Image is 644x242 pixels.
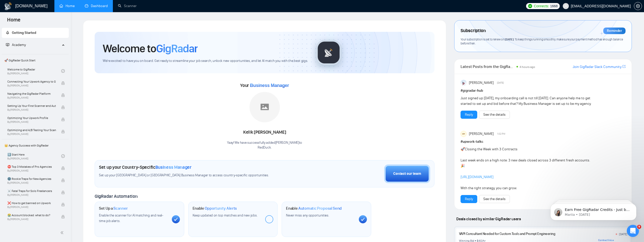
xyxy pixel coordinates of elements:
[4,2,12,10] img: logo
[7,91,56,96] span: Navigating the GigRadar Platform
[250,92,280,122] img: placeholder.png
[156,42,198,55] span: GigRadar
[461,139,626,144] h1: # upwork-talks
[3,16,25,27] span: Home
[7,169,56,172] span: By [PERSON_NAME]
[461,164,465,168] span: 🎉
[7,133,56,136] span: By [PERSON_NAME]
[59,4,75,8] a: homeHome
[465,196,473,202] a: Reply
[227,145,302,150] p: RedDuck .
[634,4,642,8] a: setting
[298,206,342,211] span: Automatic Proposal Send
[497,81,504,85] span: [DATE]
[7,164,56,169] span: ⛔ Top 3 Mistakes of Pro Agencies
[61,154,65,158] span: check-circle
[99,206,128,211] h1: Set Up a
[113,206,128,211] span: Scanner
[12,31,36,35] span: Getting Started
[61,215,65,219] span: lock
[461,195,477,203] button: Reply
[469,131,494,137] span: [PERSON_NAME]
[103,42,198,55] h1: Welcome to
[6,31,9,34] span: rocket
[61,106,65,109] span: lock
[622,64,626,68] span: export
[483,112,506,117] a: See the details
[316,40,341,65] img: gigradar-logo.png
[465,112,473,117] a: Reply
[103,59,308,63] span: We're excited to have you on board. Get ready to streamline your job search, unlock new opportuni...
[7,151,61,162] a: 1️⃣ Start HereBy[PERSON_NAME]
[461,111,477,119] button: Reply
[461,88,626,93] h1: # gigradar-hub
[634,4,642,8] span: setting
[550,3,558,9] span: 1668
[286,213,329,217] span: Never miss any opportunities.
[7,96,56,99] span: By [PERSON_NAME]
[60,230,65,235] span: double-left
[61,166,65,170] span: lock
[622,64,626,69] a: export
[227,128,302,137] div: Kelik [PERSON_NAME]
[627,225,639,237] iframe: Intercom live chat
[637,225,641,229] span: 9
[479,111,510,119] button: See the details
[534,3,549,9] span: Connects:
[2,55,68,65] span: 🚀 GigRadar Quick Start
[205,206,237,211] span: Opportunity Alerts
[393,171,421,177] div: Contact our team
[7,115,56,120] span: Optimizing Your Upwork Profile
[193,213,258,217] span: Keep updated on top matches and new jobs.
[250,83,289,88] span: Business Manager
[85,4,108,8] a: dashboardDashboard
[7,79,56,84] span: Connecting Your Upwork Agency to GigRadar
[61,191,65,194] span: lock
[61,203,65,206] span: lock
[7,201,56,206] span: ❌ How to get banned on Upwork
[7,128,56,133] span: Optimizing and A/B Testing Your Scanner for Better Results
[483,196,506,202] a: See the details
[461,131,466,137] div: MH
[61,179,65,182] span: lock
[2,28,69,38] li: Getting Started
[7,65,61,77] a: Welcome to GigRadarBy[PERSON_NAME]
[2,140,68,151] span: 👑 Agency Success with GigRadar
[286,206,342,211] h1: Enable
[384,164,430,183] button: Contact our team
[573,64,621,70] a: Join GigRadar Slack Community
[118,4,137,8] a: searchScanner
[7,84,56,87] span: By [PERSON_NAME]
[461,63,515,70] span: Latest Posts from the GigRadar Community
[461,27,486,35] span: Subscription
[155,164,192,170] span: Business Manager
[7,181,56,184] span: By [PERSON_NAME]
[61,93,65,97] span: lock
[61,118,65,121] span: lock
[497,132,505,136] span: 1:02 PM
[61,81,65,85] span: lock
[7,218,56,221] span: By [PERSON_NAME]
[99,213,163,223] span: Enable the scanner for AI matching and real-time job alerts.
[564,4,568,8] span: user
[479,195,510,203] button: See the details
[61,130,65,133] span: lock
[598,239,627,242] div: Contract Value
[12,43,26,47] span: Academy
[461,80,467,86] img: Anisuzzaman Khan
[528,4,532,8] img: upwork-logo.png
[505,37,513,41] span: [DATE]
[240,83,289,88] span: Your
[99,173,298,178] span: Set up your [GEOGRAPHIC_DATA] or [GEOGRAPHIC_DATA] Business Manager to access country-specific op...
[461,147,592,191] div: Closing the Week with 3 Contracts Last week ends on a high note: 3 new deals closed across 3 diff...
[461,147,465,151] span: 🚀
[520,65,535,69] span: 4 hours ago
[459,232,555,236] a: VAPI Consultant Needed for Custom Tools and Prompt Engineering
[99,164,192,170] h1: Set up your Country-Specific
[461,37,623,45] span: Your subscription is set to renew on . To keep things running smoothly, make sure your payment me...
[7,176,56,181] span: 🌚 Rookie Traps for New Agencies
